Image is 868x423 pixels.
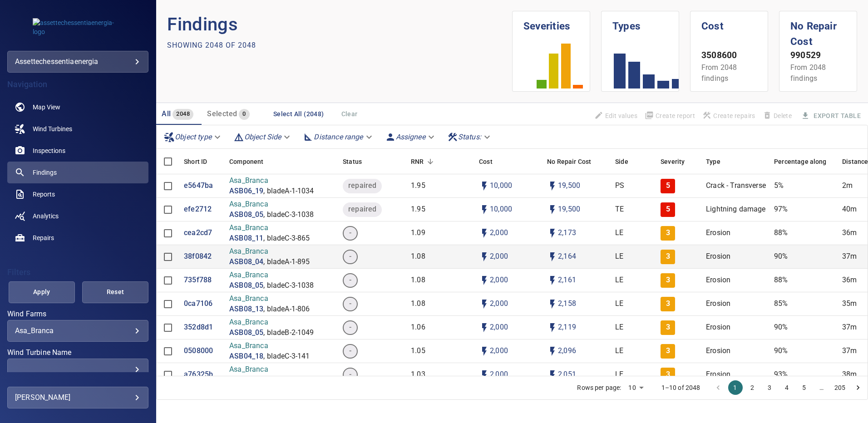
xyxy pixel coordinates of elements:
[229,280,263,291] a: ASB08_05
[842,322,857,333] p: 37m
[763,380,777,395] button: Go to page 3
[479,181,490,192] svg: Auto cost
[701,63,737,83] span: From 2048 findings
[7,320,148,342] div: Wind Farms
[7,310,148,318] label: Wind Farms
[7,51,148,73] div: assettechessentiaenergia
[842,299,857,309] p: 35m
[558,181,580,191] p: 19,500
[814,383,829,392] div: …
[229,317,314,328] p: Asa_Branca
[661,149,685,174] div: Severity
[15,390,141,405] div: [PERSON_NAME]
[411,275,425,285] p: 1.08
[7,140,148,162] a: inspections noActive
[82,281,148,303] button: Reset
[745,380,760,395] button: Go to page 2
[184,149,207,174] div: Short ID
[184,228,212,238] a: cea2cd7
[547,181,558,192] svg: Auto impact
[780,380,794,395] button: Go to page 4
[411,251,425,262] p: 1.08
[479,275,490,286] svg: Auto cost
[33,103,60,112] span: Map View
[666,228,670,238] p: 3
[424,155,437,168] button: Sort
[229,199,314,210] p: Asa_Branca
[615,299,623,309] p: LE
[558,322,576,333] p: 2,119
[851,380,865,395] button: Go to next page
[706,346,730,356] p: Erosion
[7,118,148,140] a: windturbines noActive
[558,275,576,285] p: 2,161
[479,299,490,310] svg: Auto cost
[842,369,857,380] p: 38m
[7,268,148,277] h4: Filters
[15,54,141,69] div: assettechessentiaenergia
[7,349,148,356] label: Wind Turbine Name
[706,299,730,309] p: Erosion
[790,63,826,83] span: From 2048 findings
[229,257,263,267] a: ASB08_04
[184,369,213,380] p: a76325b
[699,108,759,123] span: Apply the latest inspection filter to create repairs
[547,322,558,333] svg: Auto impact
[666,181,670,191] p: 5
[591,108,641,123] span: Findings that are included in repair orders will not be updated
[411,299,425,309] p: 1.08
[184,322,213,333] a: 352d8d1
[179,149,225,174] div: Short ID
[490,346,508,356] p: 2,000
[229,186,263,197] a: ASB06_19
[229,210,263,220] p: ASB08_05
[229,328,263,338] a: ASB08_05
[832,380,848,395] button: Go to page 205
[615,275,623,285] p: LE
[230,129,296,145] div: Object Side
[842,204,857,215] p: 40m
[343,149,362,174] div: Status
[263,280,314,291] p: , bladeC-3-1038
[558,369,576,380] p: 2,051
[184,251,212,262] p: 38f0842
[381,129,440,145] div: Assignee
[344,228,357,238] span: -
[615,251,623,262] p: LE
[20,286,64,298] span: Apply
[706,322,730,333] p: Erosion
[263,186,314,197] p: , bladeA-1-1034
[184,204,212,215] a: efe2712
[774,251,788,262] p: 90%
[774,346,788,356] p: 90%
[7,96,148,118] a: map noActive
[479,149,493,174] div: The base labour and equipment costs to repair the finding. Does not include the loss of productio...
[411,204,425,215] p: 1.95
[173,109,193,119] span: 2048
[558,251,576,262] p: 2,164
[612,11,668,34] h1: Types
[7,183,148,205] a: reports noActive
[666,346,670,356] p: 3
[7,80,148,89] h4: Navigation
[94,286,137,298] span: Reset
[184,181,213,191] a: e5647ba
[490,275,508,285] p: 2,000
[547,369,558,380] svg: Auto impact
[229,233,263,244] a: ASB08_11
[33,18,123,36] img: assettechessentiaenergia-logo
[184,299,212,309] p: 0ca7106
[229,304,263,315] p: ASB08_13
[706,251,730,262] p: Erosion
[411,346,425,356] p: 1.05
[229,375,263,385] a: ASB04_14
[344,322,357,333] span: -
[611,149,656,174] div: Side
[33,124,72,133] span: Wind Turbines
[797,380,812,395] button: Go to page 5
